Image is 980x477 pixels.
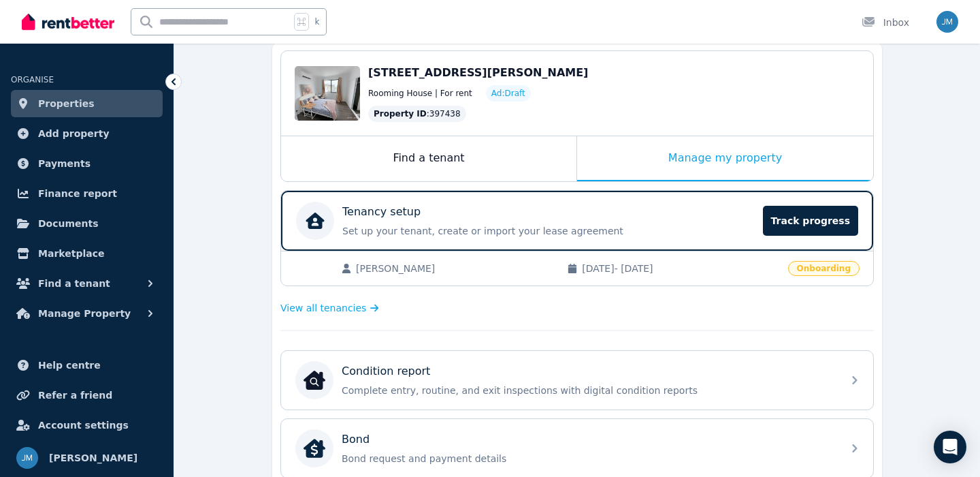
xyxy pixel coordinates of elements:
[11,352,163,379] a: Help centre
[38,215,99,232] span: Documents
[38,275,110,292] span: Find a tenant
[11,150,163,177] a: Payments
[11,412,163,439] a: Account settings
[304,369,325,391] img: Condition report
[342,431,370,448] p: Bond
[38,417,129,433] span: Account settings
[491,88,525,99] span: Ad: Draft
[11,120,163,147] a: Add property
[281,191,873,251] a: Tenancy setupSet up your tenant, create or import your lease agreementTrack progress
[862,16,909,29] div: Inbox
[49,450,137,466] span: [PERSON_NAME]
[368,106,466,122] div: : 397438
[368,66,588,79] span: [STREET_ADDRESS][PERSON_NAME]
[314,16,319,27] span: k
[38,185,117,202] span: Finance report
[11,180,163,207] a: Finance report
[582,262,779,275] span: [DATE] - [DATE]
[38,125,110,142] span: Add property
[11,75,54,84] span: ORGANISE
[16,447,38,469] img: Jason Ma
[22,12,114,32] img: RentBetter
[38,357,101,373] span: Help centre
[280,301,379,315] a: View all tenancies
[374,108,427,119] span: Property ID
[38,305,131,322] span: Manage Property
[356,262,553,275] span: [PERSON_NAME]
[281,351,873,410] a: Condition reportCondition reportComplete entry, routine, and exit inspections with digital condit...
[11,382,163,409] a: Refer a friend
[11,270,163,297] button: Find a tenant
[38,95,95,112] span: Properties
[342,452,834,465] p: Bond request and payment details
[763,206,858,236] span: Track progress
[342,204,421,220] p: Tenancy setup
[38,245,104,262] span: Marketplace
[934,431,966,463] div: Open Intercom Messenger
[11,90,163,117] a: Properties
[342,224,755,238] p: Set up your tenant, create or import your lease agreement
[11,210,163,237] a: Documents
[368,88,472,99] span: Rooming House | For rent
[11,300,163,327] button: Manage Property
[577,136,873,181] div: Manage my property
[38,387,112,403] span: Refer a friend
[342,384,834,397] p: Complete entry, routine, and exit inspections with digital condition reports
[936,11,958,33] img: Jason Ma
[280,301,366,315] span: View all tenancies
[281,136,576,181] div: Find a tenant
[38,155,91,172] span: Payments
[788,261,860,276] span: Onboarding
[342,363,430,380] p: Condition report
[304,437,325,459] img: Bond
[11,240,163,267] a: Marketplace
